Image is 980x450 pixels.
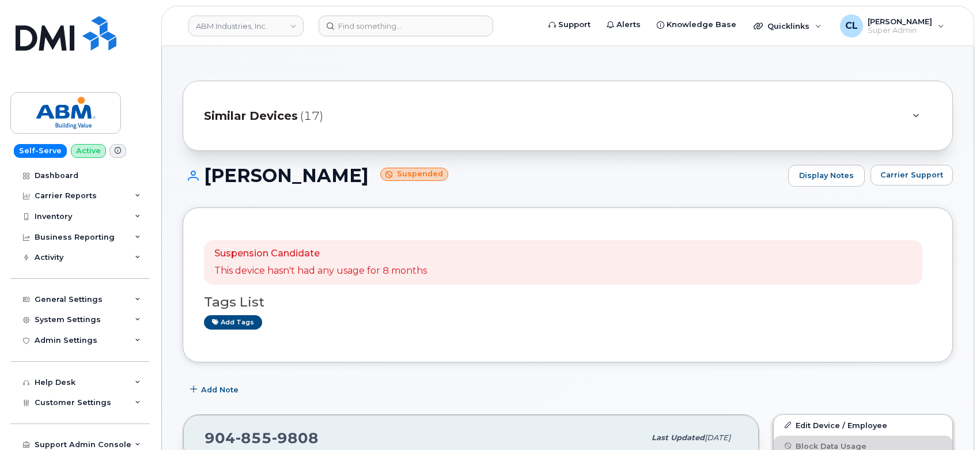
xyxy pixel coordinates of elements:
span: Carrier Support [880,169,943,180]
span: 904 [205,429,319,447]
span: Last updated [652,433,705,442]
span: Add Note [201,384,239,395]
span: 9808 [272,429,319,447]
span: Similar Devices [204,108,298,124]
small: Suspended [380,168,448,181]
button: Add Note [183,380,248,400]
a: Edit Device / Employee [774,415,952,436]
p: This device hasn't had any usage for 8 months [214,264,427,278]
h3: Tags List [204,295,932,309]
h1: [PERSON_NAME] [183,165,782,186]
span: (17) [300,108,323,124]
a: Add tags [204,315,262,330]
button: Carrier Support [871,165,953,186]
span: 855 [236,429,272,447]
a: Display Notes [788,165,865,187]
p: Suspension Candidate [214,247,427,260]
span: [DATE] [705,433,731,442]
